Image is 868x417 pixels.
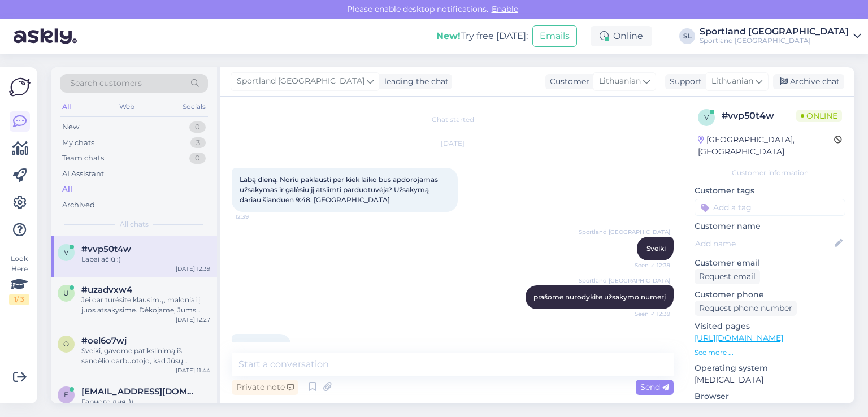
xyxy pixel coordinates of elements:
div: Chat started [232,115,674,125]
div: 0 [189,153,206,164]
img: Askly Logo [9,76,31,98]
span: #oel6o7wj [81,336,127,346]
div: leading the chat [380,76,449,88]
span: Sportland [GEOGRAPHIC_DATA] [579,276,670,285]
div: Look Here [9,254,29,305]
p: Customer phone [695,289,845,301]
span: #uzadvxw4 [81,285,132,295]
span: Sportland [GEOGRAPHIC_DATA] [579,228,670,236]
span: u [63,289,69,297]
span: 12:39 [235,212,277,221]
p: Customer email [695,257,845,269]
span: prašome nurodykite užsakymo numerį [533,293,666,301]
p: See more ... [695,347,845,358]
div: SL [679,28,695,44]
div: Request phone number [695,301,797,316]
div: All [62,184,72,195]
span: Lithuanian [711,75,753,88]
div: Sveiki, gavome patikslinimą iš sandėlio darbuotojo, kad Jūsų užsakyta prekė supakuota ir šiandien... [81,346,210,366]
span: Seen ✓ 12:39 [628,261,670,270]
span: All chats [120,219,149,229]
div: Customer [545,76,589,88]
input: Add a tag [695,199,845,216]
div: Гарного дня :)) [81,397,210,407]
span: Sveiki [646,244,666,253]
div: Private note [232,380,298,395]
div: Request email [695,269,760,284]
div: 0 [189,121,206,133]
div: Archive chat [773,74,844,89]
span: Seen ✓ 12:39 [628,310,670,318]
span: o [63,340,69,348]
div: [DATE] 12:27 [176,315,210,324]
div: [GEOGRAPHIC_DATA], [GEOGRAPHIC_DATA] [698,134,834,158]
span: e [64,390,68,399]
div: [DATE] 12:39 [176,264,210,273]
button: Emails [532,25,577,47]
div: AI Assistant [62,168,104,180]
div: Sportland [GEOGRAPHIC_DATA] [700,27,849,36]
span: Enable [488,4,522,14]
span: Lithuanian [599,75,641,88]
div: Archived [62,199,95,211]
div: Sportland [GEOGRAPHIC_DATA] [700,36,849,45]
div: Customer information [695,168,845,178]
div: Web [117,99,137,114]
p: Customer name [695,220,845,232]
p: Operating system [695,362,845,374]
p: Chrome [TECHNICAL_ID] [695,402,845,414]
div: Jei dar turėsite klausimų, maloniai į juos atsakysime. Dėkojame, Jums taip pat gražios dienos :) [81,295,210,315]
span: Send [640,382,669,392]
span: Online [796,110,842,122]
a: [URL][DOMAIN_NAME] [695,333,783,343]
p: Customer tags [695,185,845,197]
div: Try free [DATE]: [436,29,528,43]
p: Visited pages [695,320,845,332]
div: [DATE] 11:44 [176,366,210,375]
p: Browser [695,390,845,402]
span: Labą dieną. Noriu paklausti per kiek laiko bus apdorojamas užsakymas ir galėsiu jį atsiimti pardu... [240,175,440,204]
span: #vvp50t4w [81,244,131,254]
input: Add name [695,237,832,250]
span: eliubeka@gmail.com [81,386,199,397]
div: Socials [180,99,208,114]
span: Sportland [GEOGRAPHIC_DATA] [237,75,364,88]
div: 1 / 3 [9,294,29,305]
div: My chats [62,137,94,149]
span: Search customers [70,77,142,89]
div: 3 [190,137,206,149]
div: New [62,121,79,133]
p: [MEDICAL_DATA] [695,374,845,386]
div: Online [591,26,652,46]
div: All [60,99,73,114]
span: v [64,248,68,257]
div: # vvp50t4w [722,109,796,123]
b: New! [436,31,461,41]
span: 3000444866 [240,341,283,350]
span: v [704,113,709,121]
div: Support [665,76,702,88]
div: [DATE] [232,138,674,149]
a: Sportland [GEOGRAPHIC_DATA]Sportland [GEOGRAPHIC_DATA] [700,27,861,45]
div: Labai ačiū :) [81,254,210,264]
div: Team chats [62,153,104,164]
